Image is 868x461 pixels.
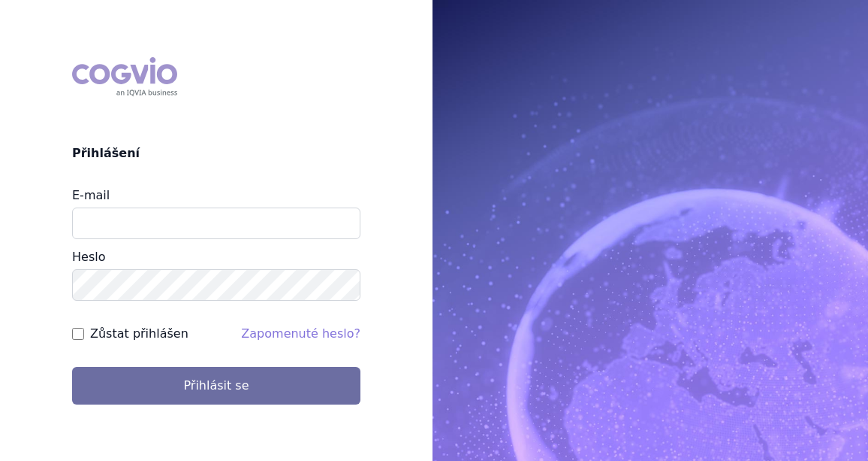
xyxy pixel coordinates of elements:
label: Zůstat přihlášen [90,325,188,343]
label: Heslo [72,250,105,264]
div: COGVIO [72,57,177,96]
button: Přihlásit se [72,367,360,405]
label: E-mail [72,188,110,202]
a: Zapomenuté heslo? [241,326,360,341]
h2: Přihlášení [72,144,360,162]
